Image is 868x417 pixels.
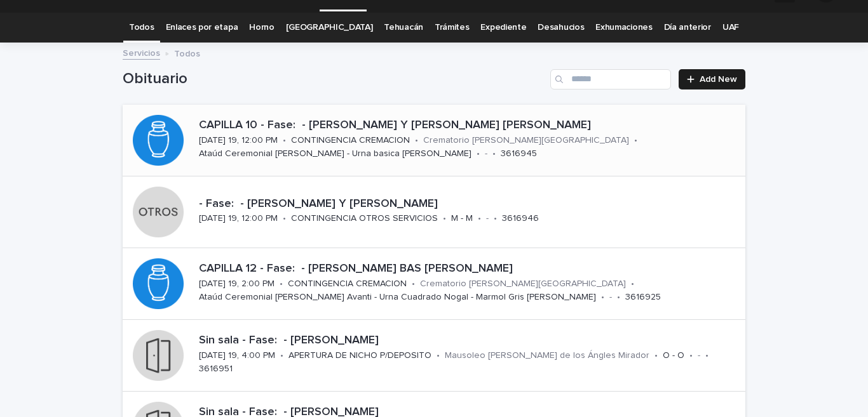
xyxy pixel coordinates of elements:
h1: Obituario [123,70,545,88]
p: Todos [174,46,200,60]
p: - [486,213,489,224]
input: Search [550,69,671,89]
a: Trámites [435,13,470,43]
p: Crematorio [PERSON_NAME][GEOGRAPHIC_DATA] [420,279,626,289]
a: Exhumaciones [595,13,652,43]
p: [DATE] 19, 12:00 PM [199,135,278,146]
p: Crematorio [PERSON_NAME][GEOGRAPHIC_DATA] [423,135,629,146]
p: • [415,135,418,146]
p: 3616945 [501,149,537,159]
p: • [478,213,481,224]
p: • [705,350,709,361]
p: CAPILLA 10 - Fase: - [PERSON_NAME] Y [PERSON_NAME] [PERSON_NAME] [199,119,740,133]
p: - Fase: - [PERSON_NAME] Y [PERSON_NAME] [199,197,740,211]
a: Horno [249,13,274,43]
a: Todos [129,13,154,43]
p: • [617,292,620,303]
a: - Fase: - [PERSON_NAME] Y [PERSON_NAME][DATE] 19, 12:00 PM•CONTINGENCIA OTROS SERVICIOS•M - M•-•3... [123,176,745,248]
a: Add New [679,69,745,89]
p: • [494,213,497,224]
p: • [492,149,496,159]
p: • [283,135,286,146]
p: • [654,350,658,361]
p: • [631,279,634,289]
a: Enlaces por etapa [166,13,238,43]
p: - [485,149,487,159]
p: • [634,135,637,146]
p: Ataúd Ceremonial [PERSON_NAME] - Urna basica [PERSON_NAME] [199,149,471,159]
p: [DATE] 19, 2:00 PM [199,279,275,289]
p: • [601,292,604,303]
p: 3616951 [199,364,233,374]
p: [DATE] 19, 12:00 PM [199,213,278,224]
a: Día anterior [664,13,711,43]
p: • [280,350,283,361]
p: • [477,149,480,159]
a: [GEOGRAPHIC_DATA] [286,13,373,43]
a: CAPILLA 10 - Fase: - [PERSON_NAME] Y [PERSON_NAME] [PERSON_NAME][DATE] 19, 12:00 PM•CONTINGENCIA ... [123,105,745,176]
p: Sin sala - Fase: - [PERSON_NAME] [199,334,740,348]
p: 3616946 [502,213,539,224]
a: CAPILLA 12 - Fase: - [PERSON_NAME] BAS [PERSON_NAME][DATE] 19, 2:00 PM•CONTINGENCIA CREMACION•Cre... [123,248,745,320]
a: Sin sala - Fase: - [PERSON_NAME][DATE] 19, 4:00 PM•APERTURA DE NICHO P/DEPOSITO•Mausoleo [PERSON_... [123,320,745,392]
p: - [609,292,612,303]
a: Desahucios [538,13,584,43]
p: • [280,279,283,289]
p: Mausoleo [PERSON_NAME] de los Ángles Mirador [445,350,649,361]
p: O - O [663,350,684,361]
a: Servicios [123,45,160,60]
p: - [698,350,700,361]
p: [DATE] 19, 4:00 PM [199,350,275,361]
p: APERTURA DE NICHO P/DEPOSITO [288,350,431,361]
p: M - M [451,213,473,224]
p: Ataúd Ceremonial [PERSON_NAME] Avanti - Urna Cuadrado Nogal - Marmol Gris [PERSON_NAME] [199,292,596,303]
p: • [689,350,693,361]
span: Add New [700,75,737,84]
p: • [283,213,286,224]
p: CONTINGENCIA CREMACION [291,135,410,146]
p: 3616925 [625,292,661,303]
p: • [443,213,446,224]
p: CAPILLA 12 - Fase: - [PERSON_NAME] BAS [PERSON_NAME] [199,262,740,276]
p: • [437,350,440,361]
a: Tehuacán [384,13,423,43]
a: Expediente [480,13,526,43]
p: CONTINGENCIA CREMACION [288,279,407,289]
p: CONTINGENCIA OTROS SERVICIOS [291,213,438,224]
a: UAF [722,13,739,43]
p: • [412,279,415,289]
